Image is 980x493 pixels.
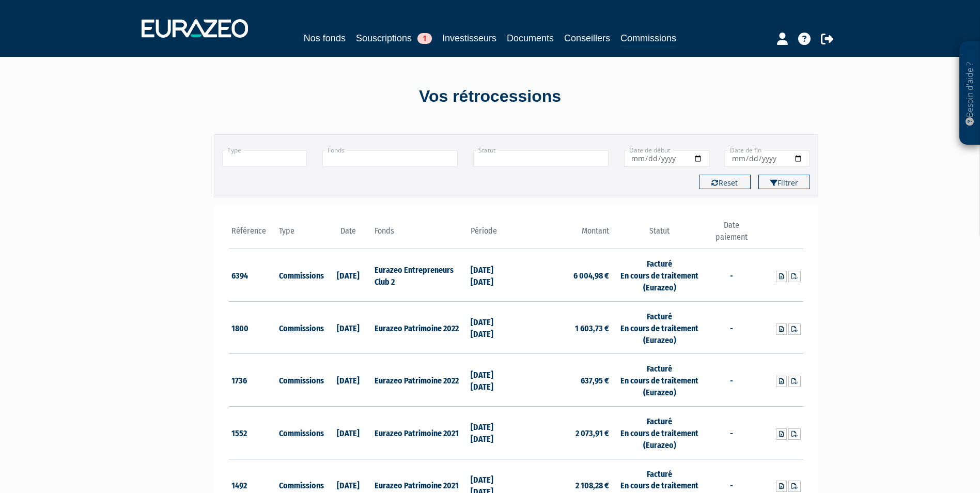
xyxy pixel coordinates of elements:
[304,31,346,45] a: Nos fonds
[564,31,610,45] a: Conseillers
[468,301,516,354] td: [DATE] [DATE]
[758,175,810,189] button: Filtrer
[229,220,277,249] th: Référence
[707,406,755,459] td: -
[612,406,707,459] td: Facturé En cours de traitement (Eurazeo)
[516,406,612,459] td: 2 073,91 €
[356,31,432,45] a: Souscriptions1
[612,220,707,249] th: Statut
[372,301,468,354] td: Eurazeo Patrimoine 2022
[699,175,751,189] button: Reset
[516,354,612,407] td: 637,95 €
[229,354,277,407] td: 1736
[324,354,372,407] td: [DATE]
[276,220,324,249] th: Type
[372,220,468,249] th: Fonds
[442,31,496,45] a: Investisseurs
[612,301,707,354] td: Facturé En cours de traitement (Eurazeo)
[507,31,554,45] a: Documents
[372,249,468,302] td: Eurazeo Entrepreneurs Club 2
[324,406,372,459] td: [DATE]
[707,220,755,249] th: Date paiement
[707,249,755,302] td: -
[417,33,432,44] span: 1
[964,47,976,140] p: Besoin d'aide ?
[142,19,248,38] img: 1732889491-logotype_eurazeo_blanc_rvb.png
[612,249,707,302] td: Facturé En cours de traitement (Eurazeo)
[372,406,468,459] td: Eurazeo Patrimoine 2021
[229,406,277,459] td: 1552
[707,301,755,354] td: -
[324,249,372,302] td: [DATE]
[276,354,324,407] td: Commissions
[229,249,277,302] td: 6394
[276,301,324,354] td: Commissions
[516,249,612,302] td: 6 004,98 €
[468,249,516,302] td: [DATE] [DATE]
[620,31,676,47] a: Commissions
[324,301,372,354] td: [DATE]
[276,249,324,302] td: Commissions
[516,220,612,249] th: Montant
[324,220,372,249] th: Date
[468,354,516,407] td: [DATE] [DATE]
[516,301,612,354] td: 1 603,73 €
[468,406,516,459] td: [DATE] [DATE]
[229,301,277,354] td: 1800
[196,85,785,109] div: Vos rétrocessions
[707,354,755,407] td: -
[276,406,324,459] td: Commissions
[468,220,516,249] th: Période
[372,354,468,407] td: Eurazeo Patrimoine 2022
[612,354,707,407] td: Facturé En cours de traitement (Eurazeo)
